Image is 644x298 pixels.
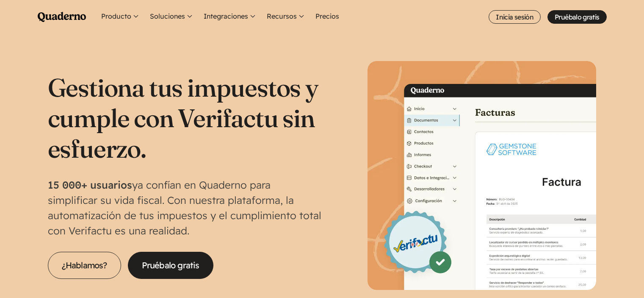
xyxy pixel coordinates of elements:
[547,10,606,24] a: Pruébalo gratis
[48,178,132,191] strong: 15 000+ usuarios
[128,252,213,279] a: Pruébalo gratis
[48,252,121,279] a: ¿Hablamos?
[48,72,322,164] h1: Gestiona tus impuestos y cumple con Verifactu sin esfuerzo.
[48,177,322,238] p: ya confían en Quaderno para simplificar su vida fiscal. Con nuestra plataforma, la automatización...
[368,61,596,290] img: Interfaz de Quaderno mostrando la página Factura con el distintivo Verifactu
[489,10,541,24] a: Inicia sesión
